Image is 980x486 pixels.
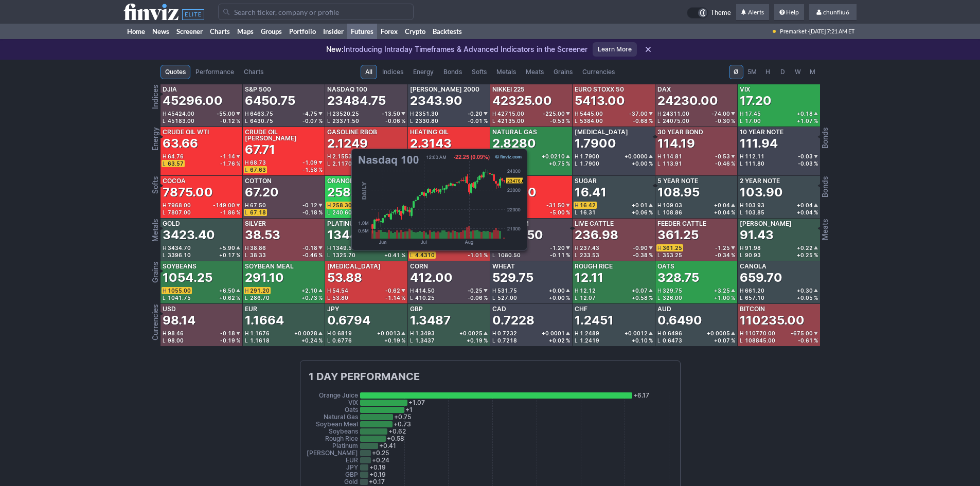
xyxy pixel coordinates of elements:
div: -1.76 [220,161,240,166]
span: % [236,161,240,166]
span: 16.31 [580,209,596,215]
a: Energy [408,65,438,79]
span: % [731,210,735,215]
a: Crude Oil WTI63.66H64.76-1.14L63.57-1.76 % [161,127,242,175]
a: Sugar16.41H16.42+0.01L16.31+0.06 % [573,176,654,218]
div: 2343.90 [410,93,462,109]
a: Home [123,24,149,39]
div: -0.06 [385,118,405,123]
div: 42325.00 [492,93,552,109]
div: Gasoline RBOB [327,129,377,135]
div: +0.06 [632,210,653,215]
div: +0.04 [797,210,818,215]
span: Meats [526,67,544,77]
a: Nikkei 22542325.00H42715.00-225.00L42135.00-0.53 % [490,84,572,127]
div: [PERSON_NAME] 2000 [410,86,479,93]
a: Maps [234,24,257,39]
span: H [245,245,250,250]
div: 108.95 [657,184,700,201]
div: 2.1249 [327,135,368,152]
span: 67.63 [250,167,266,173]
a: Crypto [401,24,429,39]
span: +0.0000 [625,154,648,159]
a: Lumber599.00H605.00-31.50L596.50-5.00 % [490,176,572,218]
a: Silver38.53H38.86-0.18L38.33-0.46 % [243,219,325,261]
span: H [740,203,745,208]
span: -0.53 [715,154,730,159]
div: 67.71 [245,141,275,158]
span: 2330.80 [415,118,438,124]
span: % [566,210,570,215]
div: -0.18 [302,210,323,215]
span: % [731,118,735,123]
div: 30 Year Bond [657,129,703,135]
span: chunfliu6 [823,8,849,16]
a: All [361,65,377,79]
span: H [492,245,497,250]
span: H [657,111,663,116]
a: Crude Oil [PERSON_NAME]67.71H68.73-1.09L67.63-1.58 % [243,127,325,175]
span: -0.18 [302,245,317,250]
a: Alerts [736,4,769,21]
a: Insider [319,24,347,39]
button: 5M [744,65,760,79]
span: 38.86 [250,245,266,251]
span: H [657,154,663,159]
span: 1349.50 [332,245,355,251]
span: -0.20 [468,111,483,116]
span: L [575,161,580,166]
span: 1.7900 [580,160,599,167]
a: Natural Gas2.8280H2.8320+0.0210L2.7780+0.75 % [490,127,572,175]
span: 68.73 [250,159,266,166]
span: L [245,210,250,215]
div: 2.3143 [410,135,452,152]
div: 5 Year Note [657,178,698,184]
span: % [318,118,323,123]
span: 1.7900 [580,153,599,159]
div: -0.01 [468,118,488,123]
span: 67.18 [250,209,266,215]
div: 17.20 [740,93,772,109]
span: 6463.75 [250,111,273,117]
span: -55.00 [217,111,235,116]
div: 103.90 [740,184,783,201]
span: Energy [413,67,434,77]
span: Softs [472,67,487,77]
a: Bonds [439,65,467,79]
a: Nasdaq 10023484.75H23520.25-13.50L23371.50-0.06 % [325,84,407,127]
span: -149.00 [213,203,235,208]
span: H [575,245,580,250]
span: -37.00 [629,111,648,116]
span: 45424.00 [168,111,194,117]
span: % [236,118,240,123]
span: -74.00 [711,111,730,116]
span: Indices [382,67,403,77]
span: 5445.00 [580,111,603,117]
a: Theme [687,7,731,19]
a: Cotton67.20H67.50-0.12L67.18-0.18 % [243,176,325,218]
div: Crude Oil [PERSON_NAME] [245,129,323,141]
span: 237.43 [580,245,599,251]
span: L [657,210,663,215]
span: Ø [734,68,738,76]
a: Live Cattle236.98H237.43-0.90L233.53-0.38 % [573,219,654,261]
span: H [245,111,250,116]
span: H [163,245,168,250]
span: 17.00 [745,118,761,124]
a: News [149,24,173,39]
span: L [327,210,332,215]
span: +0.04 [714,203,730,208]
div: -5.00 [550,210,570,215]
span: H [327,154,332,159]
span: M [809,67,816,77]
div: +1.07 [797,118,818,123]
span: % [649,118,653,123]
span: 103.93 [745,202,764,208]
span: H [740,111,745,116]
span: L [575,210,580,215]
span: % [649,161,653,166]
a: Orange Juice258.30H258.30+15.00L240.60+6.17 % [325,176,407,218]
span: H [575,203,580,208]
span: % [318,167,323,172]
span: L [163,161,168,166]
